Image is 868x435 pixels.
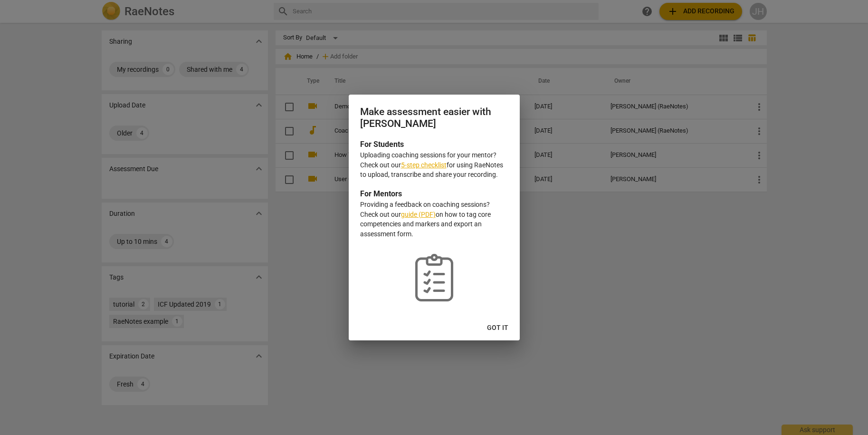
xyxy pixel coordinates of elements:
[360,106,508,129] h2: Make assessment easier with [PERSON_NAME]
[479,319,516,337] button: Got it
[360,140,404,149] b: For Students
[360,200,508,239] p: Providing a feedback on coaching sessions? Check out our on how to tag core competencies and mark...
[401,161,447,169] a: 5-step checklist
[360,189,402,198] b: For Mentors
[360,150,508,180] p: Uploading coaching sessions for your mentor? Check out our for using RaeNotes to upload, transcri...
[487,323,508,333] span: Got it
[401,211,436,218] a: guide (PDF)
